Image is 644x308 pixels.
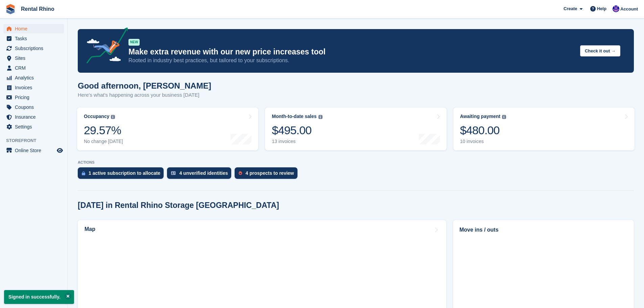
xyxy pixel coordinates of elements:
[3,44,64,53] a: menu
[84,123,123,137] div: 29.57%
[597,5,606,12] span: Help
[78,167,167,182] a: 1 active subscription to allocate
[6,137,67,144] span: Storefront
[3,34,64,43] a: menu
[3,93,64,102] a: menu
[111,115,115,119] img: icon-info-grey-7440780725fd019a000dd9b08b2336e03edf1995a4989e88bcd33f0948082b44.svg
[272,139,322,144] div: 13 invoices
[128,57,575,64] p: Rooted in industry best practices, but tailored to your subscriptions.
[3,24,64,33] a: menu
[15,44,55,53] span: Subscriptions
[3,83,64,92] a: menu
[171,171,176,175] img: verify_identity-adf6edd0f0f0b5bbfe63781bf79b02c33cf7c696d77639b501bdc392416b5a36.svg
[453,108,635,150] a: Awaiting payment $480.00 10 invoices
[78,160,634,165] p: ACTIONS
[15,53,55,63] span: Sites
[15,83,55,92] span: Invoices
[272,114,316,119] div: Month-to-date sales
[620,6,638,13] span: Account
[235,167,301,182] a: 4 prospects to review
[3,63,64,73] a: menu
[15,93,55,102] span: Pricing
[15,24,55,33] span: Home
[613,5,619,12] img: Ari Kolas
[56,146,64,155] a: Preview store
[78,201,279,210] h2: [DATE] in Rental Rhino Storage [GEOGRAPHIC_DATA]
[15,63,55,73] span: CRM
[3,146,64,155] a: menu
[3,122,64,132] a: menu
[460,123,506,137] div: $480.00
[89,170,160,176] div: 1 active subscription to allocate
[15,146,55,155] span: Online Store
[272,123,322,137] div: $495.00
[3,73,64,82] a: menu
[81,27,128,66] img: price-adjustments-announcement-icon-8257ccfd72463d97f412b2fc003d46551f7dbcb40ab6d574587a9cd5c0d94...
[3,102,64,112] a: menu
[15,102,55,112] span: Coupons
[265,108,446,150] a: Month-to-date sales $495.00 13 invoices
[85,226,95,232] h2: Map
[77,108,258,150] a: Occupancy 29.57% No change [DATE]
[459,226,627,234] h2: Move ins / outs
[82,171,85,175] img: active_subscription_to_allocate_icon-d502201f5373d7db506a760aba3b589e785aa758c864c3986d89f69b8ff3...
[564,5,577,12] span: Create
[78,81,211,90] h1: Good afternoon, [PERSON_NAME]
[15,73,55,82] span: Analytics
[245,170,294,176] div: 4 prospects to review
[128,47,575,57] p: Make extra revenue with our new price increases tool
[84,114,109,119] div: Occupancy
[167,167,235,182] a: 4 unverified identities
[4,290,74,304] p: Signed in successfully.
[580,45,620,56] button: Check it out →
[128,39,140,46] div: NEW
[15,34,55,43] span: Tasks
[78,91,211,99] p: Here's what's happening across your business [DATE]
[3,53,64,63] a: menu
[15,112,55,122] span: Insurance
[239,171,242,175] img: prospect-51fa495bee0391a8d652442698ab0144808aea92771e9ea1ae160a38d050c398.svg
[18,3,57,15] a: Rental Rhino
[460,139,506,144] div: 10 invoices
[15,122,55,132] span: Settings
[84,139,123,144] div: No change [DATE]
[502,115,506,119] img: icon-info-grey-7440780725fd019a000dd9b08b2336e03edf1995a4989e88bcd33f0948082b44.svg
[179,170,228,176] div: 4 unverified identities
[5,4,16,14] img: stora-icon-8386f47178a22dfd0bd8f6a31ec36ba5ce8667c1dd55bd0f319d3a0aa187defe.svg
[460,114,501,119] div: Awaiting payment
[318,115,323,119] img: icon-info-grey-7440780725fd019a000dd9b08b2336e03edf1995a4989e88bcd33f0948082b44.svg
[3,112,64,122] a: menu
